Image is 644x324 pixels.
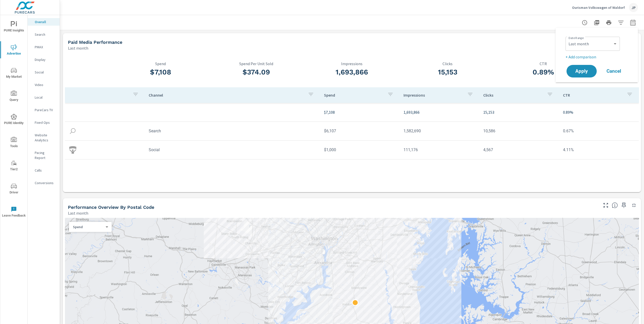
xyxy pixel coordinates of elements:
[35,107,56,112] p: PureCars TV
[209,68,304,76] h3: $374.09
[320,125,400,137] td: $6,107
[35,19,56,24] p: Overall
[2,44,26,57] span: Advertise
[483,109,555,115] p: 15,153
[28,31,60,38] div: Search
[320,143,400,156] td: $1,000
[68,205,154,210] h5: Performance Overview By Postal Code
[2,183,26,195] span: Driver
[35,57,56,62] p: Display
[68,210,88,216] p: Last month
[35,32,56,37] p: Search
[28,119,60,126] div: Fixed Ops
[28,94,60,101] div: Local
[149,93,304,98] p: Channel
[559,125,639,137] td: 0.67%
[479,143,559,156] td: 4,567
[35,133,56,143] p: Website Analytics
[630,201,638,209] button: Minimize Widget
[304,61,400,66] p: Impressions
[28,43,60,51] div: PMAX
[28,131,60,144] div: Website Analytics
[572,69,592,73] span: Apply
[620,201,628,209] span: Save this to your personalized report
[324,109,396,115] p: $7,108
[69,146,76,154] img: icon-social.svg
[324,93,384,98] p: Spend
[2,21,26,33] span: PURE Insights
[479,125,559,137] td: 10,586
[563,93,623,98] p: CTR
[35,45,56,50] p: PMAX
[404,93,463,98] p: Impressions
[563,109,635,115] p: 0.89%
[28,68,60,76] div: Social
[400,68,495,76] h3: 15,153
[566,54,630,60] p: + Add comparison
[404,109,475,115] p: 1,693,866
[35,180,56,185] p: Conversions
[628,18,638,28] button: Select Date Range
[612,202,618,208] span: Understand performance data by postal code. Individual postal codes can be selected and expanded ...
[2,114,26,126] span: PURE Identity
[68,39,122,45] h5: Paid Media Performance
[483,93,543,98] p: Clicks
[496,68,591,76] h3: 0.89%
[28,106,60,114] div: PureCars TV
[629,3,638,12] div: JP
[35,168,56,173] p: Calls
[209,61,304,66] p: Spend Per Unit Sold
[304,68,400,76] h3: 1,693,866
[35,82,56,87] p: Video
[400,61,495,66] p: Clicks
[2,137,26,149] span: Tools
[28,167,60,174] div: Calls
[28,149,60,161] div: Pacing Report
[604,69,624,73] span: Cancel
[399,143,479,156] td: 111,176
[0,15,27,223] div: nav menu
[2,91,26,103] span: Query
[68,45,88,51] p: Last month
[567,65,597,77] button: Apply
[35,70,56,75] p: Social
[2,67,26,80] span: My Market
[35,95,56,100] p: Local
[602,201,610,209] button: Make Fullscreen
[2,160,26,172] span: Tier2
[572,5,625,10] p: Ourisman Volkswagen of Waldorf
[69,127,76,135] img: icon-search.svg
[35,150,56,160] p: Pacing Report
[28,56,60,63] div: Display
[2,206,26,219] span: Leave Feedback
[73,225,104,229] p: Spend
[145,143,320,156] td: Social
[113,68,208,76] h3: $7,108
[28,179,60,187] div: Conversions
[559,143,639,156] td: 4.11%
[599,65,629,77] button: Cancel
[69,225,108,229] div: Spend
[28,81,60,89] div: Video
[35,120,56,125] p: Fixed Ops
[399,125,479,137] td: 1,582,690
[28,18,60,26] div: Overall
[496,61,591,66] p: CTR
[145,125,320,137] td: Search
[113,61,208,66] p: Spend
